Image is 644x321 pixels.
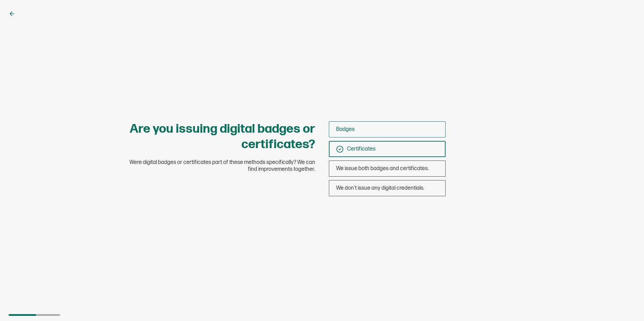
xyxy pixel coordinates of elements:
span: We issue both badges and certificates. [336,165,429,172]
iframe: Chat Widget [610,288,644,321]
span: We don’t issue any digital credentials. [336,185,424,191]
span: Certificates [347,146,376,152]
span: Were digital badges or certificates part of these methods specifically? We can find improvements ... [123,159,315,173]
span: Badges [336,126,355,133]
h1: Are you issuing digital badges or certificates? [123,121,315,152]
